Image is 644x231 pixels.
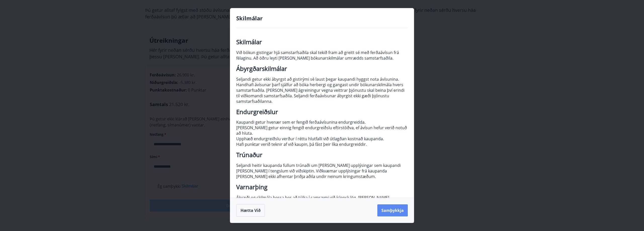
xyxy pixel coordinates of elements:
[236,184,408,190] h2: Varnarþing
[236,14,408,22] h4: Skilmálar
[377,204,408,216] button: Samþykkja
[236,163,408,179] p: Seljandi heitir kaupanda fullum trúnaði um [PERSON_NAME] upplýsingar sem kaupandi [PERSON_NAME] í...
[236,76,408,104] p: Seljandi getur ekki ábyrgst að gistirými sé laust þegar kaupandi hyggst nota ávísunina. Handhafi ...
[236,109,408,115] h2: Endurgreiðslur
[236,136,408,142] p: Upphæð endurgreiðslu verður í réttu hlutfalli við útlagðan kostnað kaupanda.
[236,142,408,147] p: Hafi punktar verið teknir af við kaupin, þá fást þeir líka endurgreiddir.
[236,125,408,136] p: [PERSON_NAME] getur einnig fengið endurgreiðslu eftirstöðva, ef ávísun hefur verið notuð að hluta.
[236,66,408,71] h2: Ábyrgðarskilmálar
[236,50,408,61] p: Við bókun gistingar hjá samstarfsaðila skal tekið fram að greitt sé með ferðaávísun frá félaginu....
[236,152,408,158] h2: Trúnaður
[236,119,408,125] p: Kaupandi getur hvenær sem er fengið ferðaávísunina endurgreidda.
[236,204,265,217] button: Hætta við
[236,195,408,217] p: Ákvæði og skilmála þessa ber að túlka í samræmi við íslensk lög. [PERSON_NAME] ágreiningur eða te...
[236,39,408,45] h2: Skilmálar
